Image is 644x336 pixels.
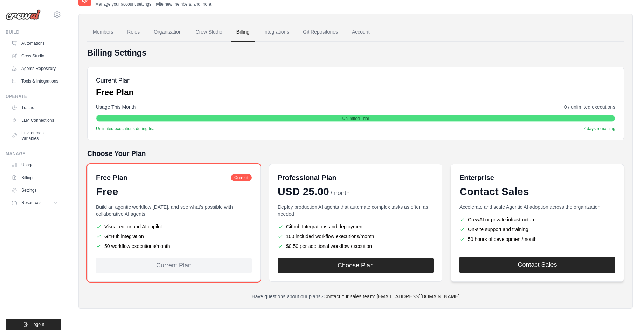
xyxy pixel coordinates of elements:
[96,87,134,98] p: Free Plan
[6,94,61,99] div: Operate
[87,23,119,42] a: Members
[346,23,375,42] a: Account
[122,23,145,42] a: Roles
[87,293,624,300] p: Have questions about our plans?
[6,319,61,330] button: Logout
[278,258,434,273] button: Choose Plan
[96,203,252,217] p: Build an agentic workflow [DATE], and see what's possible with collaborative AI agents.
[8,50,61,62] a: Crew Studio
[323,294,459,299] a: Contact our sales team: [EMAIL_ADDRESS][DOMAIN_NAME]
[231,174,252,181] span: Current
[31,322,44,327] span: Logout
[297,23,344,42] a: Git Repositories
[6,151,61,157] div: Manage
[6,9,41,20] img: Logo
[459,185,615,198] div: Contact Sales
[8,63,61,74] a: Agents Repository
[459,257,615,273] a: Contact Sales
[96,126,155,131] span: Unlimited executions during trial
[8,115,61,126] a: LLM Connections
[95,1,212,7] p: Manage your account settings, invite new members, and more.
[278,243,434,250] li: $0.50 per additional workflow execution
[96,223,252,230] li: Visual editor and AI copilot
[278,203,434,217] p: Deploy production AI agents that automate complex tasks as often as needed.
[8,185,61,196] a: Settings
[6,29,61,35] div: Build
[21,200,41,206] span: Resources
[96,258,252,273] div: Current Plan
[278,173,337,183] h6: Professional Plan
[459,226,615,233] li: On-site support and training
[8,197,61,208] button: Resources
[96,103,136,110] span: Usage This Month
[8,127,61,144] a: Environment Variables
[278,185,329,198] span: USD 25.00
[8,159,61,171] a: Usage
[87,149,624,158] h5: Choose Your Plan
[331,188,350,198] span: /month
[8,38,61,49] a: Automations
[96,243,252,250] li: 50 workflow executions/month
[459,236,615,243] li: 50 hours of development/month
[96,233,252,240] li: GitHub integration
[8,76,61,87] a: Tools & Integrations
[96,76,134,85] h5: Current Plan
[459,173,615,183] h6: Enterprise
[8,102,61,113] a: Traces
[258,23,295,42] a: Integrations
[278,233,434,240] li: 100 included workflow executions/month
[459,203,615,210] p: Accelerate and scale Agentic AI adoption across the organization.
[96,185,252,198] div: Free
[96,173,127,183] h6: Free Plan
[342,116,369,121] span: Unlimited Trial
[564,103,615,110] span: 0 / unlimited executions
[459,216,615,223] li: CrewAI or private infrastructure
[87,47,624,58] h4: Billing Settings
[190,23,228,42] a: Crew Studio
[583,126,615,131] span: 7 days remaining
[231,23,255,42] a: Billing
[8,172,61,183] a: Billing
[278,223,434,230] li: Github Integrations and deployment
[148,23,187,42] a: Organization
